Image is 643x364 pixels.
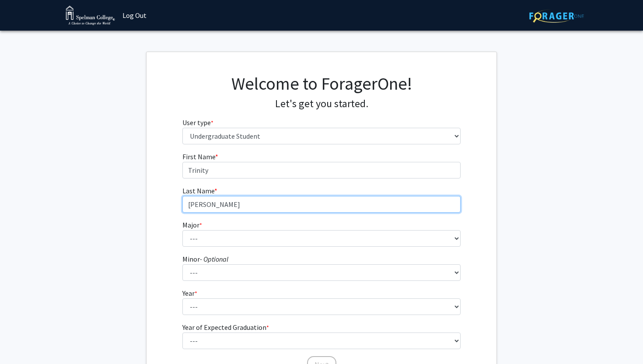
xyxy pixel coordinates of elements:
[182,73,461,94] h1: Welcome to ForagerOne!
[182,152,215,161] span: First Name
[200,255,228,263] i: - Optional
[182,288,197,298] label: Year
[182,254,228,264] label: Minor
[182,322,269,332] label: Year of Expected Graduation
[182,220,202,230] label: Major
[182,98,461,110] h4: Let's get you started.
[66,6,115,25] img: Spelman College Logo
[182,186,214,195] span: Last Name
[7,325,37,357] iframe: Chat
[182,117,213,128] label: User type
[529,9,584,23] img: ForagerOne Logo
